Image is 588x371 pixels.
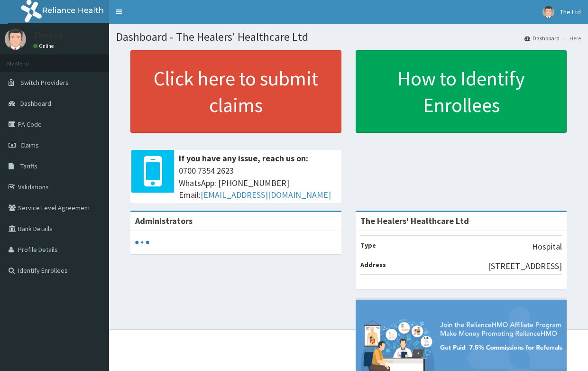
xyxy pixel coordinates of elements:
h1: Dashboard - The Healers' Healthcare Ltd [116,31,581,43]
span: The Ltd [560,8,581,16]
span: Tariffs [20,162,37,170]
b: Type [360,241,376,250]
p: Hospital [532,241,562,253]
b: Administrators [135,215,193,226]
a: Click here to submit claims [130,50,341,133]
a: Dashboard [524,34,560,42]
span: Dashboard [20,99,51,108]
img: User Image [542,6,554,18]
p: [STREET_ADDRESS] [488,260,562,272]
span: Switch Providers [20,78,69,87]
li: Here [560,34,581,42]
span: Claims [20,141,39,149]
p: The Ltd [33,31,63,39]
b: Address [360,260,386,269]
a: [EMAIL_ADDRESS][DOMAIN_NAME] [201,189,331,200]
a: How to Identify Enrollees [356,50,567,133]
svg: audio-loading [135,235,149,250]
img: User Image [5,28,26,50]
b: If you have any issue, reach us on: [179,153,308,164]
a: Online [33,43,56,49]
span: 0700 7354 2623 WhatsApp: [PHONE_NUMBER] Email: [179,165,337,201]
strong: The Healers' Healthcare Ltd [360,215,469,226]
